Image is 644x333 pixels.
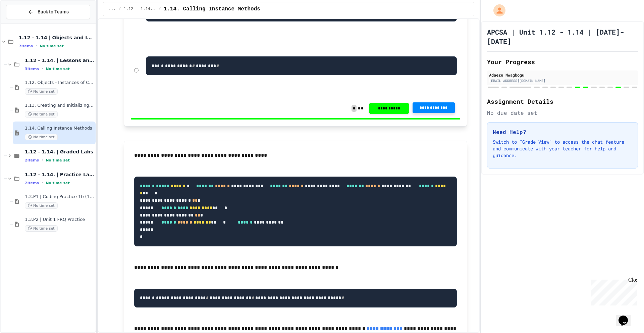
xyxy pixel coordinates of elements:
span: No time set [40,44,64,48]
span: / [159,6,161,12]
span: No time set [25,111,58,117]
span: No time set [25,88,58,95]
h3: Need Help? [493,128,632,136]
span: 1.3.P1 | Coding Practice 1b (1.7-1.15) [25,194,94,200]
h2: Assignment Details [487,97,638,106]
div: No due date set [487,109,638,117]
span: No time set [25,134,58,140]
span: 1.13. Creating and Initializing Objects: Constructors [25,103,94,108]
span: • [36,43,37,49]
span: 1.12 - 1.14. | Lessons and Notes [25,57,94,63]
span: 2 items [25,158,39,162]
span: 3 items [25,67,39,71]
span: No time set [46,67,70,71]
span: 1.3.P2 | Unit 1 FRQ Practice [25,217,94,223]
div: Adaeze Nwagbogu [489,72,636,78]
span: No time set [46,158,70,162]
span: ... [109,6,116,12]
span: 2 items [25,181,39,185]
span: 1.12 - 1.14. | Lessons and Notes [124,6,156,12]
div: Chat with us now!Close [3,3,46,43]
h1: APCSA | Unit 1.12 - 1.14 | [DATE]-[DATE] [487,27,638,46]
h2: Your Progress [487,57,638,66]
span: / [118,6,121,12]
span: 1.12 - 1.14. | Practice Labs [25,172,94,178]
span: 1.14. Calling Instance Methods [164,5,260,13]
span: 1.12 - 1.14. | Graded Labs [25,149,94,155]
span: No time set [46,181,70,185]
iframe: chat widget [588,277,637,305]
span: 7 items [19,44,33,48]
span: • [42,157,43,163]
button: Back to Teams [6,5,90,19]
span: 1.14. Calling Instance Methods [25,126,94,131]
div: [EMAIL_ADDRESS][DOMAIN_NAME] [489,78,636,83]
span: 1.12 - 1.14 | Objects and Instances of Classes [19,35,94,41]
span: Back to Teams [38,8,69,15]
div: My Account [486,3,507,18]
span: No time set [25,225,58,232]
iframe: chat widget [616,306,637,326]
span: No time set [25,202,58,209]
span: 1.12. Objects - Instances of Classes [25,80,94,86]
span: • [42,66,43,72]
p: Switch to "Grade View" to access the chat feature and communicate with your teacher for help and ... [493,139,632,159]
span: • [42,180,43,186]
